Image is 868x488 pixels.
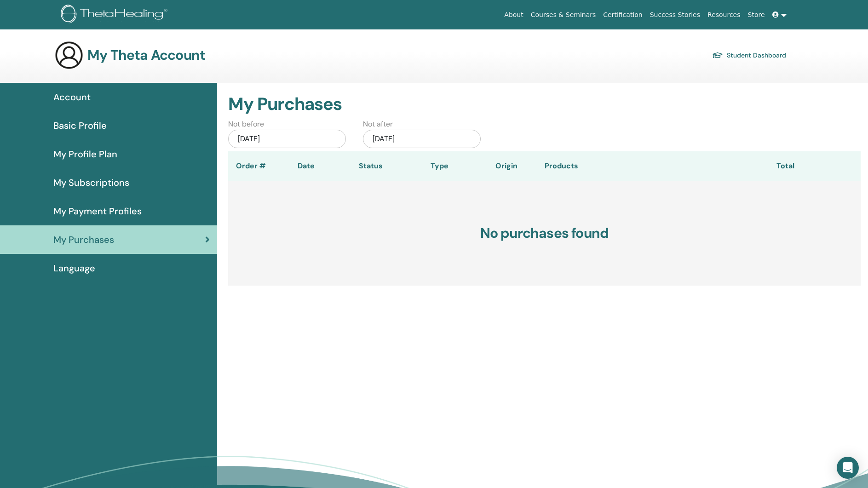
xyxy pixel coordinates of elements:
div: [DATE] [228,130,346,148]
img: graduation-cap.svg [712,52,723,59]
a: Courses & Seminars [527,6,600,23]
span: My Profile Plan [53,147,117,161]
a: Success Stories [646,6,704,23]
span: Basic Profile [53,119,107,132]
a: Certification [599,6,646,23]
th: Type [403,151,477,181]
h2: My Purchases [228,94,861,115]
img: generic-user-icon.jpg [54,40,84,70]
a: Student Dashboard [712,49,786,62]
img: logo.png [61,5,171,25]
a: Store [744,6,769,23]
th: Status [339,151,403,181]
span: Language [53,261,95,275]
th: Products [536,151,735,181]
span: My Purchases [53,233,114,247]
span: My Payment Profiles [53,204,142,218]
th: Order # [228,151,274,181]
h3: My Theta Account [87,47,205,63]
label: Not after [363,119,393,130]
span: My Subscriptions [53,176,129,189]
a: About [500,6,527,23]
th: Origin [477,151,536,181]
h3: No purchases found [228,181,861,286]
div: Open Intercom Messenger [837,457,859,479]
label: Not before [228,119,264,130]
div: Total [735,161,794,172]
span: Account [53,90,91,104]
th: Date [274,151,339,181]
a: Resources [704,6,744,23]
div: [DATE] [363,130,481,148]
